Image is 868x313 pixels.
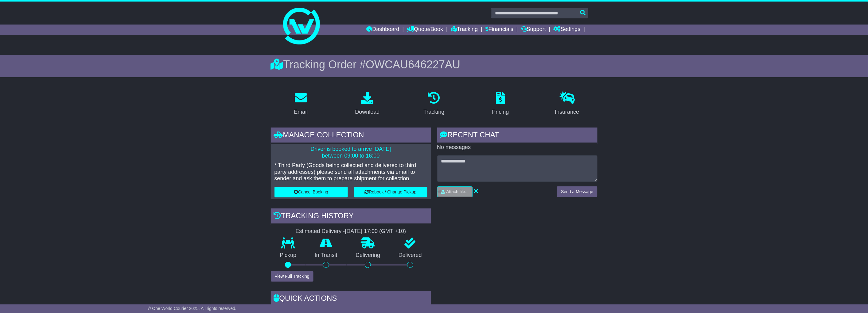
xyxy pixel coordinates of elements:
[555,108,579,116] div: Insurance
[451,25,478,35] a: Tracking
[148,306,236,311] span: © One World Courier 2025. All rights reserved.
[437,128,597,144] div: RECENT CHAT
[271,252,306,259] p: Pickup
[351,90,384,118] a: Download
[271,291,431,307] div: Quick Actions
[274,146,427,159] p: Driver is booked to arrive [DATE] between 09:00 to 16:00
[367,25,399,35] a: Dashboard
[407,25,443,35] a: Quote/Book
[419,90,448,118] a: Tracking
[437,144,597,151] p: No messages
[488,90,513,118] a: Pricing
[554,25,581,35] a: Settings
[355,108,380,116] div: Download
[306,252,347,259] p: In Transit
[354,187,427,197] button: Rebook / Change Pickup
[345,228,406,235] div: [DATE] 17:00 (GMT +10)
[492,108,509,116] div: Pricing
[521,25,546,35] a: Support
[347,252,390,259] p: Delivering
[389,252,431,259] p: Delivered
[294,108,308,116] div: Email
[485,25,513,35] a: Financials
[271,208,431,225] div: Tracking history
[274,162,427,182] p: * Third Party (Goods being collected and delivered to third party addresses) please send all atta...
[551,90,583,118] a: Insurance
[271,128,431,144] div: Manage collection
[290,90,312,118] a: Email
[366,58,460,71] span: OWCAU646227AU
[271,228,431,235] div: Estimated Delivery -
[557,186,597,197] button: Send a Message
[274,187,348,197] button: Cancel Booking
[423,108,444,116] div: Tracking
[271,58,597,71] div: Tracking Order #
[271,271,313,282] button: View Full Tracking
